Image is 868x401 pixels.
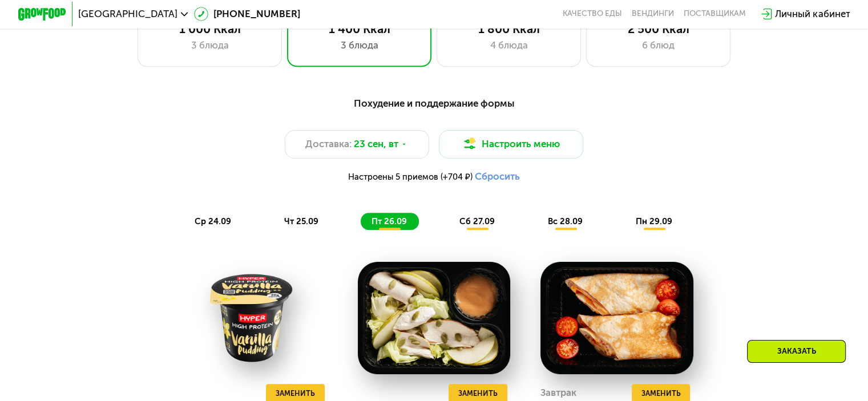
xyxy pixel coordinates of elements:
[641,387,680,399] span: Заменить
[194,7,300,21] a: [PHONE_NUMBER]
[563,9,622,19] a: Качество еды
[458,387,498,399] span: Заменить
[599,22,718,36] div: 2 500 Ккал
[348,173,473,181] span: Настроены 5 приемов (+704 ₽)
[636,216,672,226] span: пн 29.09
[195,216,231,226] span: ср 24.09
[684,9,746,19] div: поставщикам
[439,130,584,159] button: Настроить меню
[459,216,495,226] span: сб 27.09
[150,22,269,36] div: 1 000 Ккал
[372,216,407,226] span: пт 26.09
[284,216,318,226] span: чт 25.09
[150,38,269,52] div: 3 блюда
[449,38,568,52] div: 4 блюда
[78,9,177,19] span: [GEOGRAPHIC_DATA]
[747,340,846,363] div: Заказать
[548,216,583,226] span: вс 28.09
[77,96,791,111] div: Похудение и поддержание формы
[276,387,315,399] span: Заменить
[775,7,850,21] div: Личный кабинет
[599,38,718,52] div: 6 блюд
[300,38,419,52] div: 3 блюда
[632,9,674,19] a: Вендинги
[475,171,520,183] button: Сбросить
[449,22,568,36] div: 1 800 Ккал
[354,137,398,151] span: 23 сен, вт
[300,22,419,36] div: 1 400 Ккал
[305,137,352,151] span: Доставка:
